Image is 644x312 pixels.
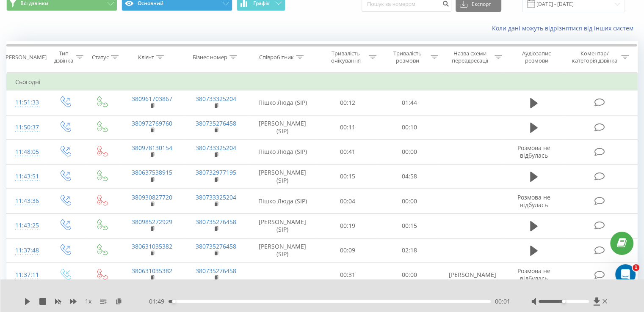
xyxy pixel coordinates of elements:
[440,263,504,287] td: [PERSON_NAME]
[569,50,619,64] div: Коментар/категорія дзвінка
[196,218,236,226] a: 380735276458
[492,24,638,32] a: Коли дані можуть відрізнятися вiд інших систем
[132,168,172,176] a: 380637538915
[92,54,109,61] div: Статус
[379,189,440,213] td: 00:00
[248,213,317,238] td: [PERSON_NAME] (SIP)
[259,54,294,61] div: Співробітник
[317,164,379,189] td: 00:15
[379,213,440,238] td: 00:15
[196,267,236,275] a: 380735276458
[317,189,379,213] td: 00:04
[248,189,317,213] td: Пішко Люда (SIP)
[15,242,38,259] div: 11:37:48
[132,119,172,127] a: 380972769760
[633,264,639,271] span: 1
[15,193,38,209] div: 11:43:36
[248,115,317,140] td: [PERSON_NAME] (SIP)
[248,90,317,115] td: Пішко Люда (SIP)
[248,238,317,263] td: [PERSON_NAME] (SIP)
[448,50,492,64] div: Назва схеми переадресації
[53,50,73,64] div: Тип дзвінка
[379,263,440,287] td: 00:00
[248,140,317,164] td: Пішко Люда (SIP)
[15,119,38,136] div: 11:50:37
[248,164,317,189] td: [PERSON_NAME] (SIP)
[317,90,379,115] td: 00:12
[196,242,236,250] a: 380735276458
[379,140,440,164] td: 00:00
[15,144,38,160] div: 11:48:05
[317,238,379,263] td: 00:09
[15,217,38,234] div: 11:43:25
[196,144,236,152] a: 380733325204
[517,144,550,159] span: Розмова не відбулась
[196,95,236,103] a: 380733325204
[317,263,379,287] td: 00:31
[132,242,172,250] a: 380631035382
[132,218,172,226] a: 380985272929
[132,144,172,152] a: 380978130154
[4,54,47,61] div: [PERSON_NAME]
[317,140,379,164] td: 00:41
[325,50,367,64] div: Тривалість очікування
[517,193,550,209] span: Розмова не відбулась
[379,90,440,115] td: 01:44
[517,267,550,282] span: Розмова не відбулась
[15,94,38,111] div: 11:51:33
[15,168,38,185] div: 11:43:51
[253,0,270,6] span: Графік
[495,297,510,306] span: 00:01
[562,300,565,303] div: Accessibility label
[193,54,227,61] div: Бізнес номер
[7,74,638,90] td: Сьогодні
[15,267,38,283] div: 11:37:11
[147,297,169,306] span: - 01:49
[317,115,379,140] td: 00:11
[132,193,172,201] a: 380930827720
[379,115,440,140] td: 00:10
[138,54,154,61] div: Клієнт
[615,264,636,285] iframe: Intercom live chat
[196,119,236,127] a: 380735276458
[317,213,379,238] td: 00:19
[379,238,440,263] td: 02:18
[85,297,91,306] span: 1 x
[512,50,561,64] div: Аудіозапис розмови
[132,95,172,103] a: 380961703867
[172,300,175,303] div: Accessibility label
[132,267,172,275] a: 380631035382
[196,193,236,201] a: 380733325204
[196,168,236,176] a: 380732977195
[379,164,440,189] td: 04:58
[386,50,428,64] div: Тривалість розмови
